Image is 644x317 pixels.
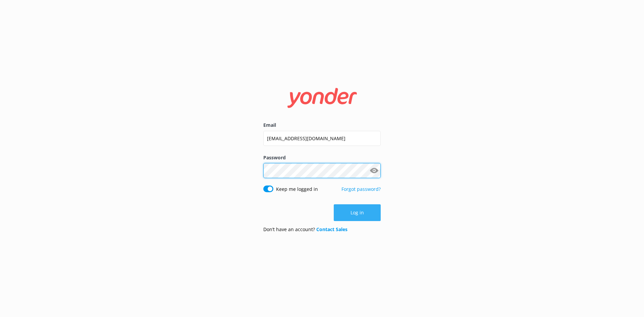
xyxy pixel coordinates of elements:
[341,186,381,192] a: Forgot password?
[367,164,381,177] button: Show password
[263,226,347,233] p: Don’t have an account?
[334,204,381,221] button: Log in
[263,154,381,161] label: Password
[316,226,347,232] a: Contact Sales
[263,131,381,146] input: user@emailaddress.com
[263,121,381,129] label: Email
[276,186,318,193] label: Keep me logged in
